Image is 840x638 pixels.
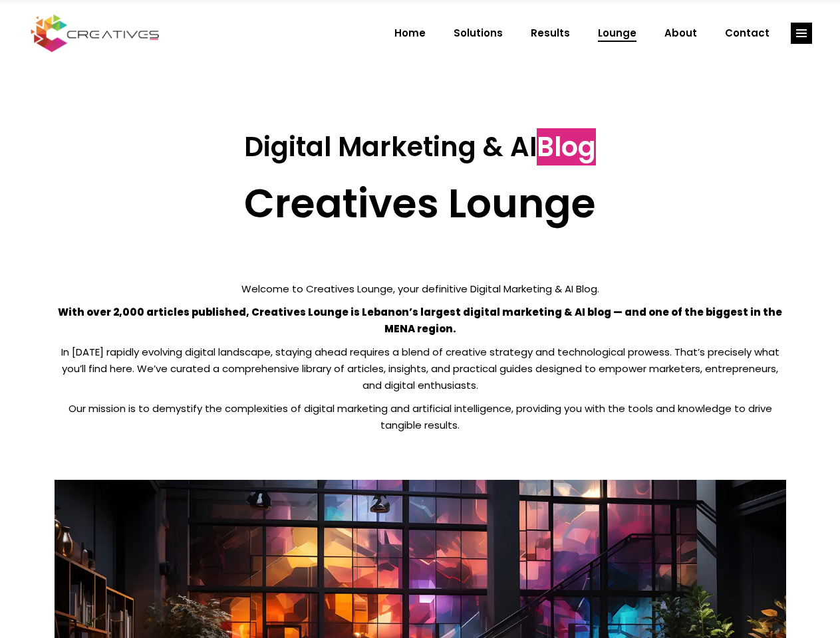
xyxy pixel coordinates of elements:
span: Lounge [598,16,636,51]
a: About [650,16,711,51]
p: In [DATE] rapidly evolving digital landscape, staying ahead requires a blend of creative strategy... [55,344,786,393]
a: Solutions [440,16,517,51]
h2: Creatives Lounge [55,179,786,227]
a: Home [380,16,440,51]
a: Lounge [584,16,650,51]
p: Welcome to Creatives Lounge, your definitive Digital Marketing & AI Blog. [55,280,786,297]
span: Results [531,16,570,51]
span: Solutions [454,16,503,51]
span: Home [394,16,426,51]
strong: With over 2,000 articles published, Creatives Lounge is Lebanon’s largest digital marketing & AI ... [58,305,782,336]
span: About [664,16,697,51]
a: Results [517,16,584,51]
img: Creatives [28,13,162,54]
h3: Digital Marketing & AI [55,131,786,163]
span: Contact [725,16,770,51]
span: Blog [537,128,596,165]
p: Our mission is to demystify the complexities of digital marketing and artificial intelligence, pr... [55,400,786,433]
a: link [791,23,812,44]
a: Contact [711,16,783,51]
